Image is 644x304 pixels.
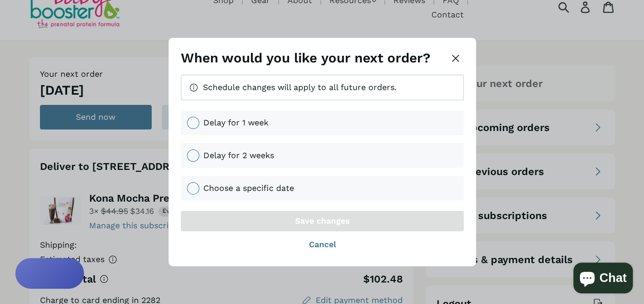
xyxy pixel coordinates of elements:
[181,211,464,231] button: Save changes
[203,150,274,160] span: Delay for 2 weeks
[295,217,349,225] div: Save changes
[203,118,268,127] span: Delay for 1 week
[203,82,397,92] span: Schedule changes will apply to all future orders.
[570,263,636,296] inbox-online-store-chat: Shopify online store chat
[15,258,84,289] button: Rewards
[203,183,294,193] span: Choose a specific date
[447,50,464,67] span: Close
[181,235,464,254] span: Cancel
[308,241,336,249] div: Cancel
